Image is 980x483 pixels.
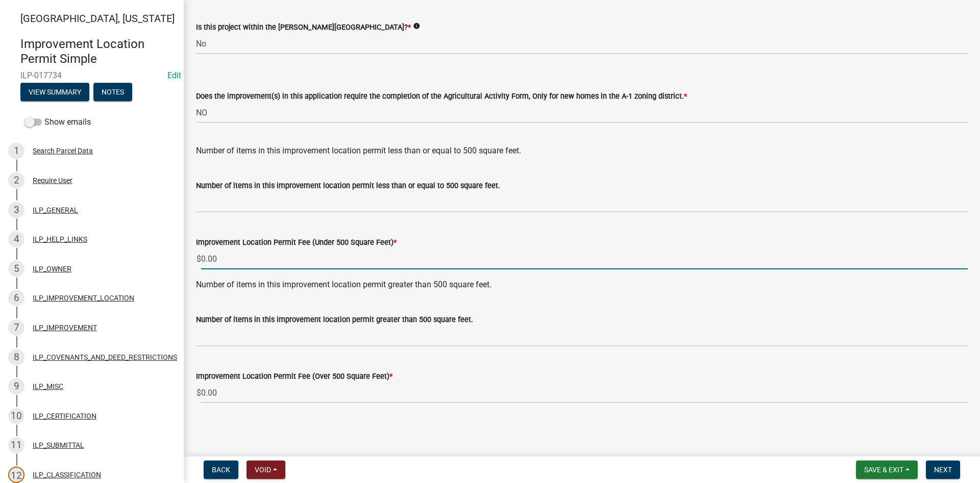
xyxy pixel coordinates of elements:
button: Void [247,461,285,479]
label: Improvement Location Permit Fee (Over 500 Square Feet) [196,373,393,380]
a: Edit [167,71,181,80]
div: ILP_COVENANTS_AND_DEED_RESTRICTIONS [33,354,177,361]
span: $ [196,248,202,269]
label: Number of items in this improvement location permit greater than 500 square feet. [196,316,473,324]
label: Does the improvement(s) in this application require the completion of the Agricultural Activity F... [196,93,687,100]
button: Next [926,461,960,479]
label: Show emails [24,116,91,128]
div: 1 [8,143,24,159]
wm-modal-confirm: Edit Application Number [167,71,181,80]
button: View Summary [20,83,89,101]
span: Next [934,466,952,474]
div: 6 [8,290,24,306]
label: Is this project within the [PERSON_NAME][GEOGRAPHIC_DATA]? [196,24,411,31]
span: Void [255,466,271,474]
div: Number of items in this improvement location permit greater than 500 square feet. [196,279,968,291]
div: Search Parcel Data [33,147,93,154]
button: Back [204,461,238,479]
div: ILP_GENERAL [33,206,78,214]
div: ILP_OWNER [33,265,71,272]
wm-modal-confirm: Summary [20,88,89,97]
div: ILP_CERTIFICATION [33,412,96,420]
span: ILP-017734 [20,71,163,80]
div: Require User [33,177,72,184]
div: 5 [8,261,24,277]
div: 3 [8,202,24,218]
div: ILP_SUBMITTAL [33,442,84,449]
i: info [413,22,420,30]
button: Notes [93,83,132,101]
div: 8 [8,349,24,365]
div: ILP_IMPROVEMENT [33,324,97,331]
div: 11 [8,437,24,453]
div: 12 [8,467,24,483]
div: ILP_IMPROVEMENT_LOCATION [33,294,134,302]
div: 7 [8,319,24,336]
div: 4 [8,231,24,247]
div: Number of items in this improvement location permit less than or equal to 500 square feet. [196,132,968,157]
div: ILP_CLASSIFICATION [33,471,101,478]
span: $ [196,382,202,403]
label: Improvement Location Permit Fee (Under 500 Square Feet) [196,239,397,246]
div: ILP_HELP_LINKS [33,236,87,243]
div: 2 [8,172,24,189]
button: Save & Exit [856,461,918,479]
wm-modal-confirm: Notes [93,88,132,97]
div: 9 [8,378,24,395]
span: Back [212,466,230,474]
div: ILP_MISC [33,383,63,390]
span: [GEOGRAPHIC_DATA], [US_STATE] [20,12,175,25]
span: Save & Exit [864,466,903,474]
label: Number of items in this improvement location permit less than or equal to 500 square feet. [196,182,500,190]
h4: Improvement Location Permit Simple [20,37,176,66]
div: 10 [8,408,24,424]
